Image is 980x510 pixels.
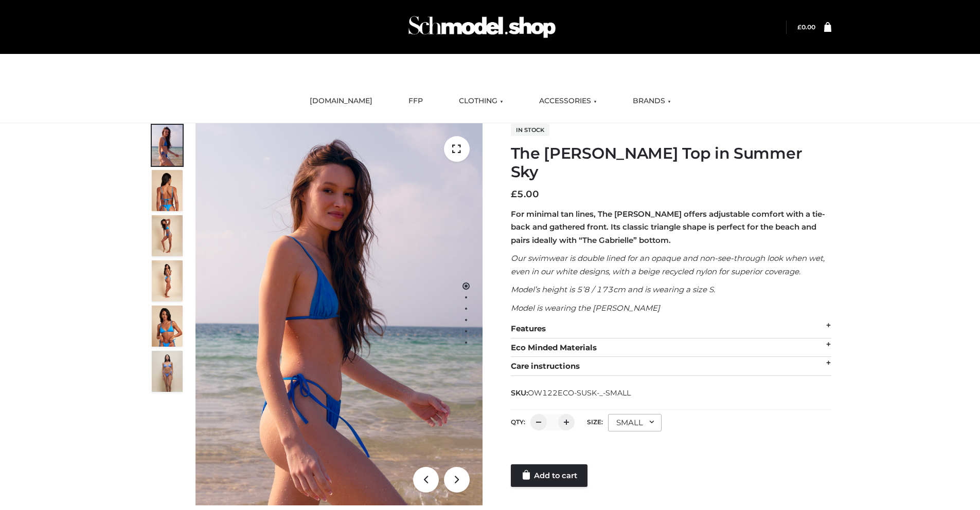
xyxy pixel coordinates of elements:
[195,123,483,505] img: 1.Alex-top_SS-1_4464b1e7-c2c9-4e4b-a62c-58381cd673c0 (1)
[625,90,679,112] a: BRANDS
[511,319,831,338] div: Features
[152,170,183,211] img: 5.Alex-top_CN-1-1_1-1.jpg
[587,418,603,426] label: Size:
[511,144,831,181] h1: The [PERSON_NAME] Top in Summer Sky
[511,124,549,136] span: In stock
[511,464,587,487] a: Add to cart
[405,7,559,47] img: Schmodel Admin 964
[511,418,525,426] label: QTY:
[511,285,715,294] em: Model’s height is 5’8 / 173cm and is wearing a size S.
[511,357,831,376] div: Care instructions
[152,260,183,301] img: 3.Alex-top_CN-1-1-2.jpg
[511,338,831,357] div: Eco Minded Materials
[152,351,183,392] img: SSVC.jpg
[511,387,632,399] span: SKU:
[451,90,511,112] a: CLOTHING
[528,388,631,398] span: OW122ECO-SUSK-_-SMALL
[152,306,183,347] img: 2.Alex-top_CN-1-1-2.jpg
[797,23,815,31] bdi: 0.00
[401,90,431,112] a: FFP
[152,215,183,256] img: 4.Alex-top_CN-1-1-2.jpg
[511,188,539,200] bdi: 5.00
[152,125,183,166] img: 1.Alex-top_SS-1_4464b1e7-c2c9-4e4b-a62c-58381cd673c0-1.jpg
[511,253,825,276] em: Our swimwear is double lined for an opaque and non-see-through look when wet, even in our white d...
[511,188,517,200] span: £
[511,209,825,245] strong: For minimal tan lines, The [PERSON_NAME] offers adjustable comfort with a tie-back and gathered f...
[511,303,660,313] em: Model is wearing the [PERSON_NAME]
[797,23,815,31] a: £0.00
[302,90,380,112] a: [DOMAIN_NAME]
[608,414,662,431] div: SMALL
[797,23,801,31] span: £
[531,90,604,112] a: ACCESSORIES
